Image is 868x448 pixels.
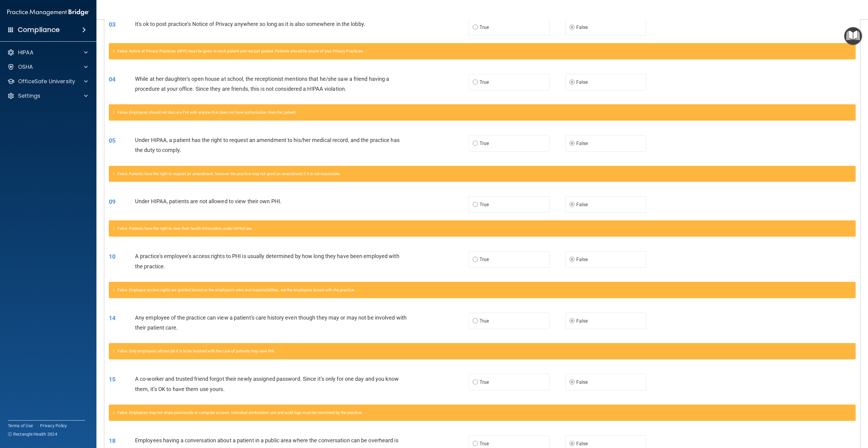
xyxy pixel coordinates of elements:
[7,49,88,56] a: HIPAA
[135,314,407,331] span: Any employee of the practice can view a patient's care history even though they may or may not be...
[7,6,89,18] img: PMB logo
[18,63,33,71] p: OSHA
[135,76,389,92] span: While at her daughter's open house at school, the receptionist mentions that he/she saw a friend ...
[569,319,575,323] input: False
[480,257,489,262] span: True
[118,172,341,176] span: False. Patients have the right to request an amendment, however the practice may not grant an ame...
[118,110,296,115] span: False. Employees should not discuss PHI with anyone that does not have authorization from the pat...
[480,79,489,85] span: True
[135,376,399,392] span: A co-worker and trusted friend forgot their newly assigned password. Since it’s only for one day ...
[7,78,88,85] a: OfficeSafe University
[569,25,575,30] input: False
[480,318,489,324] span: True
[109,21,115,28] span: 03
[576,441,588,446] span: False
[473,80,478,85] input: True
[473,141,478,146] input: True
[569,80,575,85] input: False
[473,380,478,385] input: True
[576,318,588,324] span: False
[7,63,88,71] a: OSHA
[576,79,588,85] span: False
[109,253,115,260] span: 10
[118,49,363,53] span: False. Notice of Privacy Practices (NPP) must be given to each patient and not just posted. Patie...
[118,226,252,231] span: False. Patients have the right to view their health information under HIPAA law.
[844,27,862,45] button: Open Resource Center
[480,379,489,385] span: True
[473,257,478,262] input: True
[118,288,355,292] span: False. Employee access rights are granted based on the employee's roles and responsibilities, not...
[109,76,115,83] span: 04
[480,441,489,446] span: True
[569,380,575,385] input: False
[569,257,575,262] input: False
[576,202,588,207] span: False
[8,423,33,429] a: Terms of Use
[18,49,33,56] p: HIPAA
[473,203,478,207] input: True
[576,140,588,146] span: False
[109,198,115,205] span: 09
[109,376,115,383] span: 15
[576,379,588,385] span: False
[576,24,588,30] span: False
[118,410,362,415] span: False. Employees may not share passwords or computer access. Individual workstation use and audit...
[480,140,489,146] span: True
[109,137,115,144] span: 05
[135,198,281,204] span: Under HIPAA, patients are not allowed to view their own PHI.
[135,253,399,269] span: A practice's employee's access rights to PHI is usually determined by how long they have been emp...
[576,257,588,262] span: False
[480,202,489,207] span: True
[18,78,75,85] p: OfficeSafe University
[18,26,60,34] h4: Compliance
[480,24,489,30] span: True
[18,92,40,99] p: Settings
[135,21,365,27] span: It's ok to post practice’s Notice of Privacy anywhere so long as it is also somewhere in the lobby.
[569,203,575,207] input: False
[8,431,57,437] span: Ⓒ Rectangle Health 2024
[473,442,478,446] input: True
[109,437,115,444] span: 18
[473,319,478,323] input: True
[569,141,575,146] input: False
[7,92,88,99] a: Settings
[40,423,67,429] a: Privacy Policy
[569,442,575,446] input: False
[109,314,115,322] span: 14
[473,25,478,30] input: True
[118,349,275,353] span: False. Only employees whose job it is to be involved with the care of patients may view PHI.
[135,137,400,153] span: Under HIPAA, a patient has the right to request an amendment to his/her medical record, and the p...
